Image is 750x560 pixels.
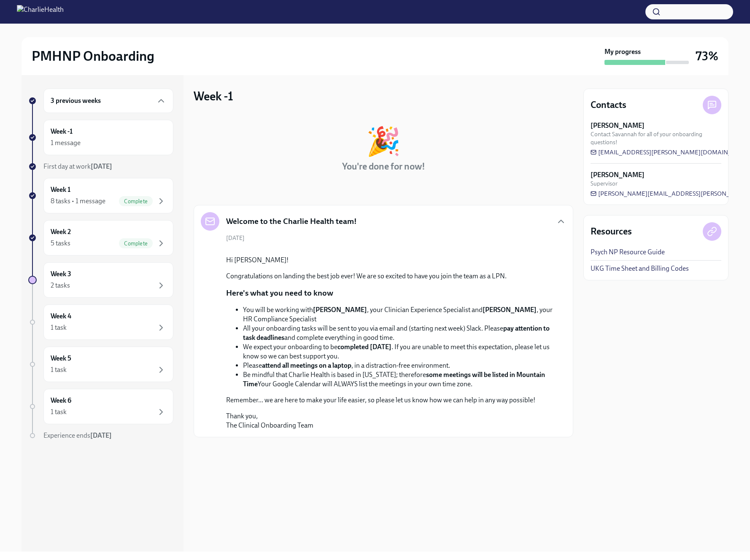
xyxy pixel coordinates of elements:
a: UKG Time Sheet and Billing Codes [591,264,689,273]
strong: [DATE] [90,431,112,439]
div: 1 message [51,138,81,148]
p: Remember... we are here to make your life easier, so please let us know how we can help in any wa... [226,396,553,405]
h6: Week 6 [51,396,71,405]
div: 1 task [51,323,67,332]
h2: PMHNP Onboarding [32,48,154,65]
div: 1 task [51,365,67,374]
div: 2 tasks [51,281,70,290]
div: 8 tasks • 1 message [51,197,105,206]
span: Supervisor [591,180,618,188]
strong: attend all meetings on a laptop [262,361,351,369]
h4: Resources [591,225,632,238]
h4: Contacts [591,99,626,111]
h5: Welcome to the Charlie Health team! [226,216,357,227]
strong: pay attention to task deadlines [243,324,550,342]
span: [DATE] [226,234,245,242]
a: Week -11 message [28,120,173,155]
img: CharlieHealth [17,5,64,19]
h6: 3 previous weeks [51,96,101,105]
div: 🎉 [366,127,401,155]
li: Be mindful that Charlie Health is based in [US_STATE]; therefore Your Google Calendar will ALWAYS... [243,370,553,389]
span: Contact Savannah for all of your onboarding questions! [591,130,721,146]
li: All your onboarding tasks will be sent to you via email and (starting next week) Slack. Please an... [243,324,553,342]
p: Thank you, The Clinical Onboarding Team [226,412,553,430]
h6: Week 4 [51,312,71,321]
span: Complete [119,198,153,205]
strong: some meetings will be listed in Mountain Time [243,371,545,388]
li: We expect your onboarding to be . If you are unable to meet this expectation, please let us know ... [243,342,553,361]
span: Complete [119,240,153,247]
h3: 73% [696,48,718,64]
a: Week 41 task [28,304,173,340]
a: Week 51 task [28,347,173,382]
h6: Week 5 [51,354,71,363]
a: Week 61 task [28,389,173,424]
li: You will be working with , your Clinician Experience Specialist and , your HR Compliance Specialist [243,305,553,324]
p: Here's what you need to know [226,288,333,299]
p: Congratulations on landing the best job ever! We are so excited to have you join the team as a LPN. [226,272,507,281]
span: Experience ends [43,431,112,439]
div: 3 previous weeks [43,89,173,113]
strong: [PERSON_NAME] [313,306,367,314]
h6: Week -1 [51,127,73,136]
a: Psych NP Resource Guide [591,248,665,257]
strong: [PERSON_NAME] [591,121,645,130]
span: First day at work [43,162,112,170]
a: Week 25 tasksComplete [28,220,173,256]
a: Week 32 tasks [28,262,173,298]
p: Hi [PERSON_NAME]! [226,256,507,265]
strong: [PERSON_NAME] [483,306,537,314]
strong: [PERSON_NAME] [591,170,645,180]
strong: My progress [604,47,641,57]
h6: Week 2 [51,227,71,237]
strong: [DATE] [91,162,112,170]
div: 5 tasks [51,239,70,248]
a: First day at work[DATE] [28,162,173,171]
h4: You're done for now! [342,160,425,173]
li: Please , in a distraction-free environment. [243,361,553,370]
strong: completed [DATE] [337,343,391,351]
div: 1 task [51,407,67,417]
h6: Week 1 [51,185,70,194]
h6: Week 3 [51,269,71,279]
a: Week 18 tasks • 1 messageComplete [28,178,173,213]
h3: Week -1 [194,89,233,104]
